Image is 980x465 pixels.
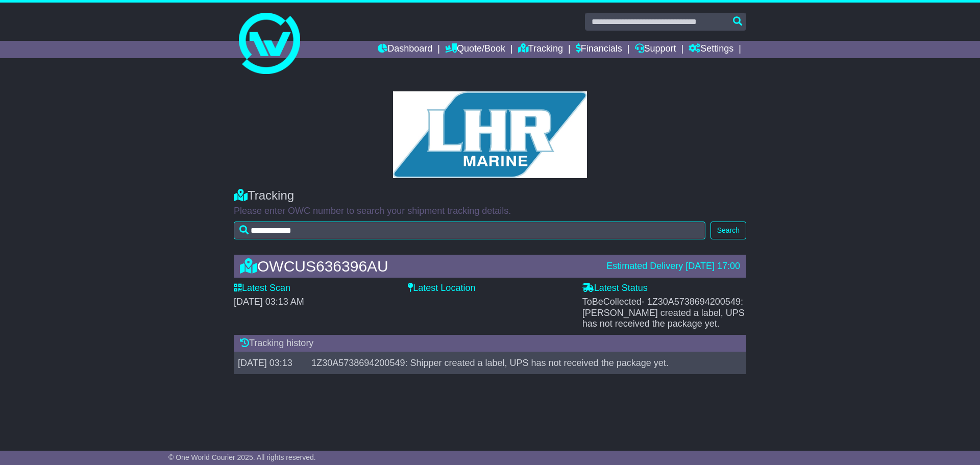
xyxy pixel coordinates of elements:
[378,41,432,58] a: Dashboard
[635,41,676,58] a: Support
[307,352,737,375] td: 1Z30A5738694200549: Shipper created a label, UPS has not received the package yet.
[408,283,475,294] label: Latest Location
[582,297,745,329] span: ToBeCollected
[168,453,316,461] span: © One World Courier 2025. All rights reserved.
[710,222,746,239] button: Search
[234,352,307,375] td: [DATE] 03:13
[393,91,587,178] img: GetCustomerLogo
[234,206,746,217] p: Please enter OWC number to search your shipment tracking details.
[234,335,746,352] div: Tracking history
[582,283,648,294] label: Latest Status
[606,261,740,272] div: Estimated Delivery [DATE] 17:00
[234,283,290,294] label: Latest Scan
[445,41,505,58] a: Quote/Book
[582,297,745,329] span: - 1Z30A5738694200549: [PERSON_NAME] created a label, UPS has not received the package yet.
[518,41,563,58] a: Tracking
[689,41,733,58] a: Settings
[576,41,622,58] a: Financials
[234,188,746,203] div: Tracking
[234,297,304,307] span: [DATE] 03:13 AM
[235,258,601,275] div: OWCUS636396AU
